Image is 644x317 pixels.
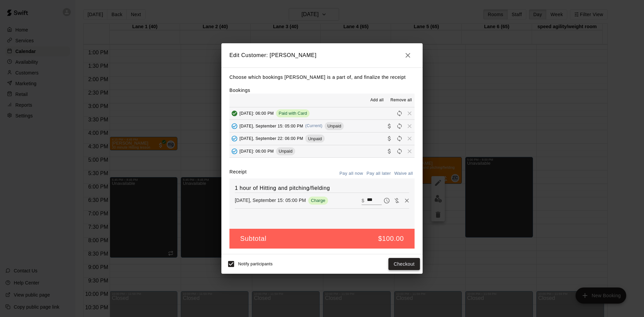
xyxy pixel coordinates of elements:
[405,148,415,153] span: Remove
[229,107,415,120] button: Added & Paid[DATE]: 06:00 PMPaid with CardRescheduleRemove
[394,148,405,153] span: Reschedule
[405,123,415,128] span: Remove
[229,121,239,131] button: Added - Collect Payment
[240,234,266,243] h5: Subtotal
[305,136,324,141] span: Unpaid
[229,73,415,82] p: Choose which bookings [PERSON_NAME] is a part of, and finalize the receipt
[229,108,239,118] button: Added & Paid
[229,145,415,158] button: Added - Collect Payment[DATE]: 06:00 PMUnpaidCollect paymentRescheduleRemove
[235,197,306,204] p: [DATE], September 15: 05:00 PM
[394,136,405,141] span: Reschedule
[405,110,415,115] span: Remove
[239,111,274,115] span: [DATE]: 06:00 PM
[394,123,405,128] span: Reschedule
[370,97,384,104] span: Add all
[362,197,364,204] p: $
[384,136,394,141] span: Collect payment
[229,133,415,145] button: Added - Collect Payment[DATE], September 22: 06:00 PMUnpaidCollect paymentRescheduleRemove
[229,120,415,132] button: Added - Collect Payment[DATE], September 15: 05:00 PM(Current)UnpaidCollect paymentRescheduleRemove
[392,168,415,179] button: Waive all
[305,123,323,128] span: (Current)
[276,149,295,154] span: Unpaid
[238,262,273,266] span: Notify participants
[392,197,402,203] span: Waive payment
[235,184,409,193] h6: 1 hour of Hitting and pitching/fielding
[390,97,412,104] span: Remove all
[325,123,344,128] span: Unpaid
[221,43,423,67] h2: Edit Customer: [PERSON_NAME]
[365,168,393,179] button: Pay all later
[382,197,392,203] span: Pay later
[276,111,310,116] span: Paid with Card
[338,168,365,179] button: Pay all now
[405,136,415,141] span: Remove
[239,149,274,153] span: [DATE]: 06:00 PM
[229,168,247,179] label: Receipt
[384,148,394,153] span: Collect payment
[388,95,415,106] button: Remove all
[366,95,388,106] button: Add all
[402,196,412,206] button: Remove
[384,123,394,128] span: Collect payment
[229,134,239,144] button: Added - Collect Payment
[378,234,404,243] h5: $100.00
[229,146,239,156] button: Added - Collect Payment
[229,88,250,93] label: Bookings
[388,258,420,270] button: Checkout
[239,123,303,128] span: [DATE], September 15: 05:00 PM
[394,110,405,115] span: Reschedule
[239,136,303,141] span: [DATE], September 22: 06:00 PM
[308,198,328,203] span: Charge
